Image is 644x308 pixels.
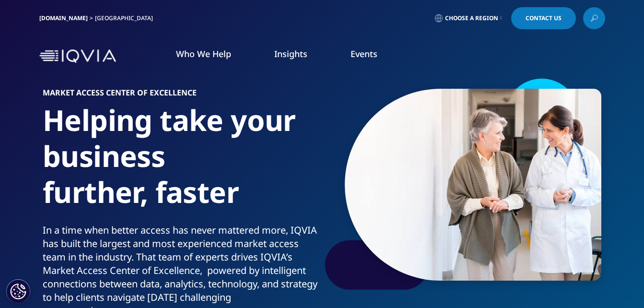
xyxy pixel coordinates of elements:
[43,89,318,102] h6: Market Access Center of Excellence
[39,49,116,63] img: IQVIA Healthcare Information Technology and Pharma Clinical Research Company
[526,15,562,21] span: Contact Us
[511,7,576,29] a: Contact Us
[6,279,30,303] button: Cookies Settings
[351,48,377,59] a: Events
[39,14,88,22] a: [DOMAIN_NAME]
[176,48,231,59] a: Who We Help
[43,102,318,224] h1: Helping take your business further, faster
[345,89,601,281] img: 098_female-doctor-walking-with-patient.jpg
[274,48,307,59] a: Insights
[445,14,498,22] span: Choose a Region
[95,14,157,22] div: [GEOGRAPHIC_DATA]
[120,34,605,79] nav: Primary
